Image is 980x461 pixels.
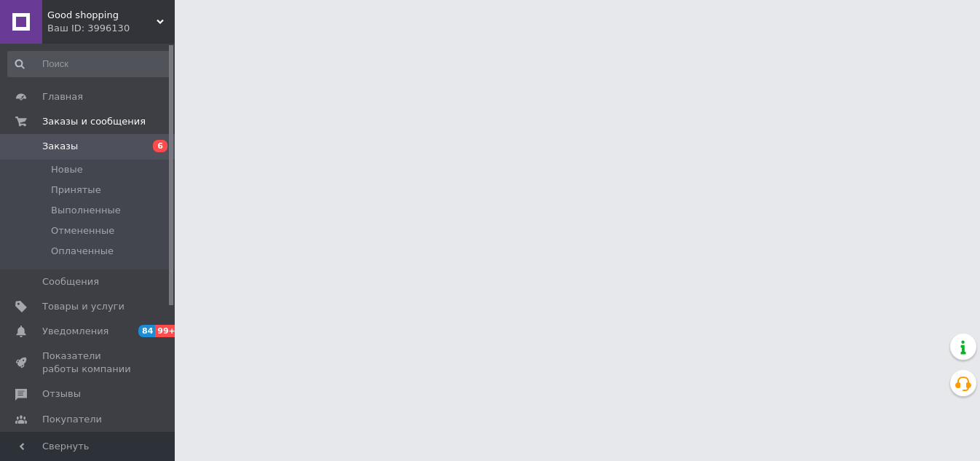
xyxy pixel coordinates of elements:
span: Уведомления [42,325,108,338]
span: Покупатели [42,413,102,426]
span: 99+ [155,325,179,337]
input: Поиск [7,51,172,77]
span: Оплаченные [51,245,114,258]
span: Товары и услуги [42,300,125,313]
span: 6 [153,140,167,152]
span: Заказы [42,140,78,153]
span: Показатели работы компании [42,350,135,376]
span: Отмененные [51,224,114,237]
span: Сообщения [42,275,99,288]
span: Отзывы [42,387,81,401]
span: Главная [42,90,83,103]
span: Выполненные [51,204,121,217]
span: 84 [138,325,155,337]
span: Принятые [51,184,101,197]
span: Good shopping [47,9,157,22]
span: Новые [51,163,83,176]
span: Заказы и сообщения [42,115,146,128]
div: Ваш ID: 3996130 [47,22,175,35]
